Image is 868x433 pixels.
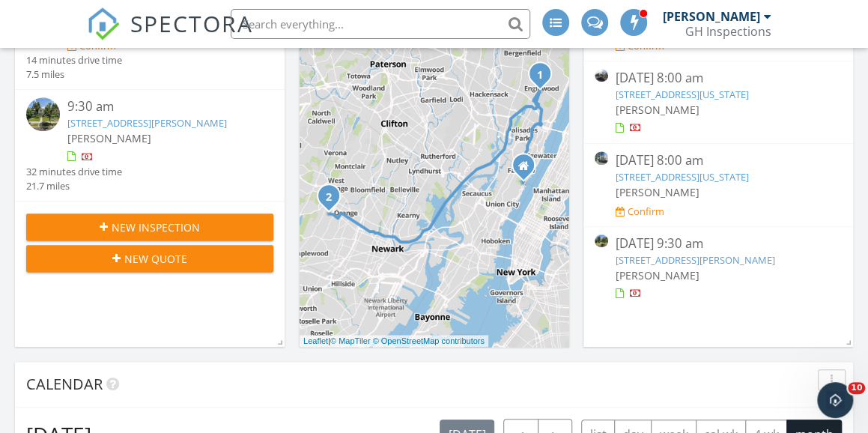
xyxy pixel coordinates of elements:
[26,374,103,394] span: Calendar
[26,214,273,240] button: New Inspection
[26,245,273,272] button: New Quote
[595,69,608,82] img: streetview
[67,131,151,145] span: [PERSON_NAME]
[79,40,116,52] div: Confirm
[628,205,664,217] div: Confirm
[628,40,664,52] div: Confirm
[595,234,608,248] img: streetview
[540,73,549,82] div: 81 Grand Ave, Englewood, New Jersey 07631
[112,219,200,235] span: New Inspection
[130,7,253,39] span: SPECTORA
[87,7,120,40] img: The Best Home Inspection Software - Spectora
[595,151,608,165] img: streetview
[26,97,273,193] a: 9:30 am [STREET_ADDRESS][PERSON_NAME] [PERSON_NAME] 32 minutes drive time 21.7 miles
[616,205,664,219] a: Confirm
[231,9,530,39] input: Search everything...
[616,103,699,117] span: [PERSON_NAME]
[616,234,822,253] div: [DATE] 9:30 am
[663,9,760,24] div: [PERSON_NAME]
[67,97,253,116] div: 9:30 am
[326,192,332,202] i: 2
[848,382,865,394] span: 10
[616,185,699,199] span: [PERSON_NAME]
[616,88,749,101] a: [STREET_ADDRESS][US_STATE]
[537,70,543,80] i: 1
[26,165,122,179] div: 32 minutes drive time
[67,116,227,130] a: [STREET_ADDRESS][PERSON_NAME]
[616,170,749,184] a: [STREET_ADDRESS][US_STATE]
[616,69,822,88] div: [DATE] 8:00 am
[616,151,822,170] div: [DATE] 8:00 am
[330,336,371,345] a: © MapTiler
[685,24,771,39] div: GH Inspections
[26,179,122,193] div: 21.7 miles
[595,151,842,218] a: [DATE] 8:00 am [STREET_ADDRESS][US_STATE] [PERSON_NAME] Confirm
[373,336,485,345] a: © OpenStreetMap contributors
[595,234,842,301] a: [DATE] 9:30 am [STREET_ADDRESS][PERSON_NAME] [PERSON_NAME]
[87,20,253,52] a: SPECTORA
[817,382,853,418] iframe: Intercom live chat
[26,53,122,67] div: 14 minutes drive time
[329,196,338,205] div: 76 Rollinson St, West Orange, NJ 07052
[26,97,60,131] img: streetview
[300,335,488,348] div: |
[616,253,775,267] a: [STREET_ADDRESS][PERSON_NAME]
[303,336,328,345] a: Leaflet
[595,69,842,136] a: [DATE] 8:00 am [STREET_ADDRESS][US_STATE] [PERSON_NAME]
[616,268,699,282] span: [PERSON_NAME]
[26,67,122,82] div: 7.5 miles
[523,165,532,174] div: 8400 Boulevard East. Apt. 4B, North Bergen NJ 07047
[124,251,187,267] span: New Quote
